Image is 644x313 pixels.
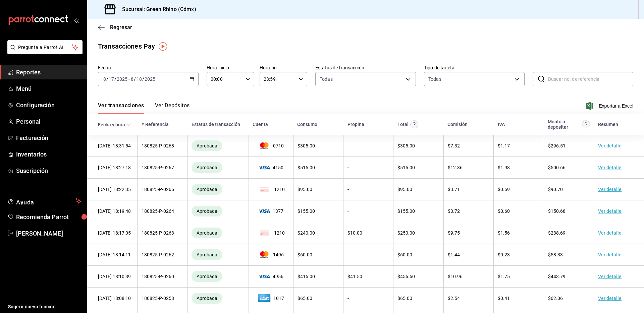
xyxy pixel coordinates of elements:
a: Ver detalle [598,274,622,279]
span: / [134,76,136,82]
span: / [114,76,116,82]
input: -- [103,76,106,82]
td: 180825-P-0263 [137,222,187,244]
span: $ 10.96 [448,274,463,279]
span: $ 155.00 [397,208,415,214]
button: open_drawer_menu [74,17,79,23]
span: Aprobada [194,165,220,170]
td: [DATE] 18:17:05 [87,222,137,244]
input: -- [108,76,114,82]
span: $ 1.17 [498,143,510,148]
td: - [343,244,393,266]
span: $ 65.00 [298,296,312,301]
div: Transacciones Pay [98,41,155,51]
span: Configuración [16,101,82,110]
td: 180825-P-0267 [137,157,187,179]
span: $ 90.70 [548,187,563,192]
span: Aprobada [194,208,220,214]
span: $ 65.00 [397,296,412,301]
div: # Referencia [141,122,169,127]
div: navigation tabs [98,102,190,114]
span: $ 0.23 [498,252,510,257]
span: $ 0.41 [498,296,510,301]
input: Buscar no. de referencia [548,72,633,86]
span: $ 62.06 [548,296,563,301]
button: Ver Depósitos [155,102,190,114]
button: Exportar a Excel [587,102,633,110]
span: $ 415.00 [298,274,315,279]
span: - [128,76,130,82]
div: Total [397,122,409,127]
td: [DATE] 18:08:10 [87,288,137,309]
span: Recomienda Parrot [16,212,82,222]
a: Ver detalle [598,230,622,236]
div: Resumen [598,122,618,127]
td: [DATE] 18:22:35 [87,179,137,200]
td: 180825-P-0264 [137,200,187,222]
input: -- [130,76,134,82]
span: Ayuda [16,197,73,205]
span: 4956 [253,274,289,279]
td: [DATE] 18:31:54 [87,135,137,157]
span: $ 456.50 [397,274,415,279]
div: Todas [428,76,441,82]
div: IVA [498,122,505,127]
span: $ 0.59 [498,187,510,192]
a: Ver detalle [598,252,622,257]
div: Transacciones cobradas de manera exitosa. [192,249,222,260]
button: Ver transacciones [98,102,144,114]
span: $ 3.71 [448,187,460,192]
img: Tooltip marker [159,42,167,51]
span: 0710 [253,142,289,149]
td: - [343,179,393,200]
label: Estatus de transacción [315,65,416,70]
span: $ 1.44 [448,252,460,257]
td: - [343,288,393,309]
span: $ 58.33 [548,252,563,257]
td: 180825-P-0258 [137,288,187,309]
span: $ 500.66 [548,165,566,170]
span: $ 155.00 [298,208,315,214]
span: $ 296.51 [548,143,566,148]
label: Fecha [98,65,199,70]
div: Transacciones cobradas de manera exitosa. [192,206,222,216]
div: Propina [347,122,364,127]
span: $ 240.00 [298,230,315,236]
span: $ 150.68 [548,208,566,214]
span: Aprobada [194,252,220,257]
label: Tipo de tarjeta [424,65,525,70]
td: [DATE] 18:10:39 [87,266,137,288]
input: ---- [116,76,128,82]
div: Transacciones cobradas de manera exitosa. [192,184,222,195]
span: Pregunta a Parrot AI [18,44,72,51]
span: Inventarios [16,150,82,159]
span: Facturación [16,133,82,142]
span: Suscripción [16,166,82,175]
span: $ 515.00 [397,165,415,170]
span: Aprobada [194,143,220,148]
span: 4150 [253,165,289,170]
span: $ 9.75 [448,230,460,236]
span: $ 41.50 [347,274,362,279]
a: Ver detalle [598,187,622,192]
span: $ 2.54 [448,296,460,301]
span: 1017 [253,293,289,304]
label: Hora inicio [207,65,254,70]
svg: Este es el monto resultante del total pagado menos comisión e IVA. Esta será la parte que se depo... [582,120,590,128]
div: Transacciones cobradas de manera exitosa. [192,293,222,304]
label: Hora fin [260,65,307,70]
span: Aprobada [194,274,220,279]
span: 1210 [253,229,289,237]
span: / [142,76,144,82]
div: Transacciones cobradas de manera exitosa. [192,140,222,151]
button: Pregunta a Parrot AI [7,40,83,54]
td: 180825-P-0268 [137,135,187,157]
span: [PERSON_NAME] [16,229,82,238]
span: Aprobada [194,230,220,236]
td: [DATE] 18:14:11 [87,244,137,266]
span: $ 95.00 [298,187,312,192]
div: Estatus de transacción [192,122,240,127]
div: Fecha y hora [98,122,125,127]
a: Ver detalle [598,143,622,148]
span: $ 250.00 [397,230,415,236]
